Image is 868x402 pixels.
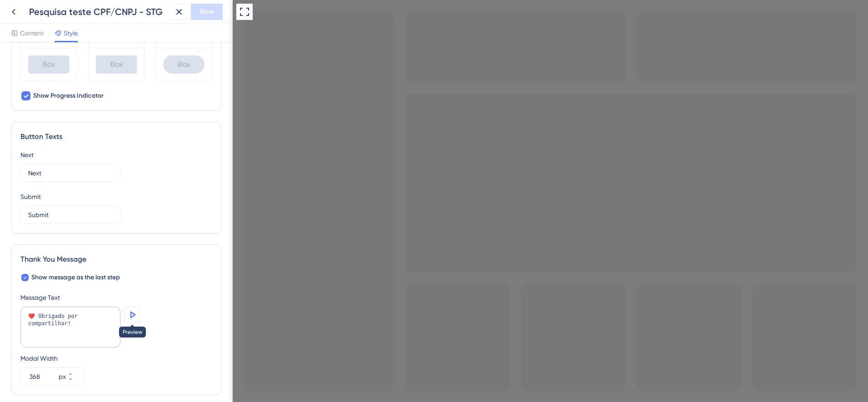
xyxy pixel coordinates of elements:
div: Next [20,149,212,160]
div: Pesquisa teste CPF/CNPJ - STG [29,5,167,18]
span: Show Progress Indicator [33,90,104,101]
div: Thank You Message [20,254,212,265]
button: px [68,367,84,377]
textarea: ❤️ Obrigado por compartilhar! [20,307,120,347]
div: Modal Width [20,353,84,364]
input: Type the value [28,210,113,220]
input: Type the value [28,168,113,178]
div: Antes de iniciar seu cadastro, queremos te conhecer melhor. Qual é o seu perfil de vendedor? [11,24,234,60]
button: px [68,377,84,386]
div: Box [163,55,205,74]
span: Content [20,28,44,39]
div: Multiple choices rating [7,68,234,108]
div: Submit [20,191,212,202]
div: radio group [7,68,234,100]
div: Message Text [20,292,212,303]
label: 📄 Pessoa física (sem CNPJ) [25,71,106,79]
button: Save [191,4,223,20]
span: Show message as the last step [31,272,120,283]
div: Box [28,55,70,74]
div: Box [96,55,137,74]
input: px [30,371,57,382]
div: Button Texts [20,131,212,142]
span: Style [64,28,78,39]
div: Close survey [223,7,234,18]
label: 🏢 Pessoa jurídica (com CNPJ) [25,89,112,97]
div: px [59,371,66,382]
span: Save [200,6,214,17]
